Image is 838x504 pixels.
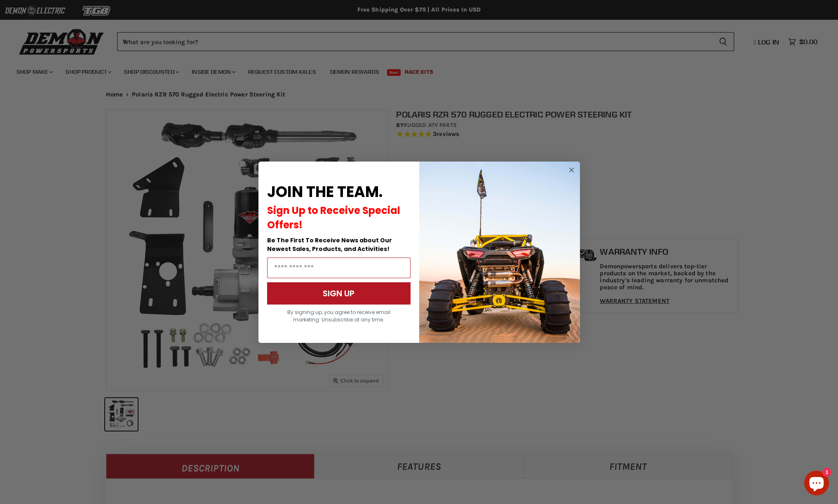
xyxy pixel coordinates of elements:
[267,181,383,202] span: JOIN THE TEAM.
[419,162,580,343] img: a9095488-b6e7-41ba-879d-588abfab540b.jpeg
[267,282,411,305] button: SIGN UP
[267,258,411,278] input: Email Address
[566,165,577,175] button: Close dialog
[267,236,392,253] span: Be The First To Receive News about Our Newest Sales, Products, and Activities!
[287,309,390,323] span: By signing up, you agree to receive email marketing. Unsubscribe at any time.
[267,204,400,232] span: Sign Up to Receive Special Offers!
[802,471,831,497] inbox-online-store-chat: Shopify online store chat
